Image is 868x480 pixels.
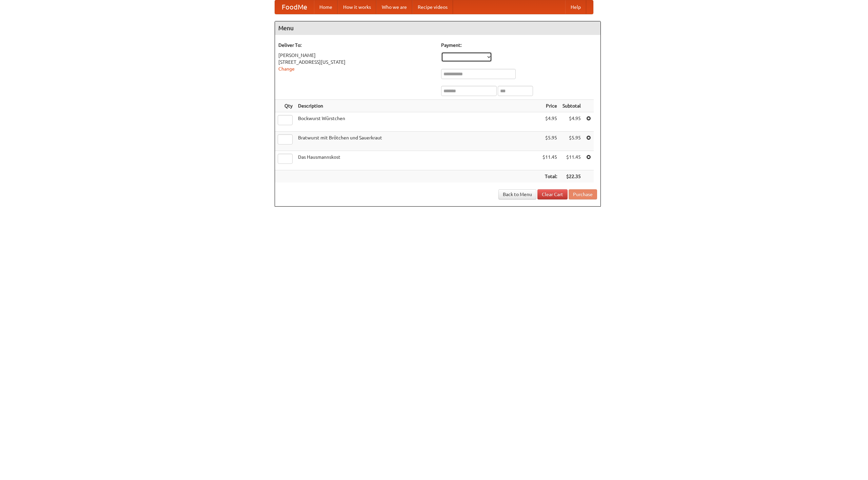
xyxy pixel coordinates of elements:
[540,112,560,132] td: $4.95
[275,100,295,112] th: Qty
[540,132,560,151] td: $5.95
[560,100,584,112] th: Subtotal
[560,170,584,183] th: $22.35
[540,151,560,170] td: $11.45
[412,0,453,14] a: Recipe videos
[278,52,434,59] div: [PERSON_NAME]
[295,112,540,132] td: Bockwurst Würstchen
[540,100,560,112] th: Price
[560,112,584,132] td: $4.95
[278,59,434,65] div: [STREET_ADDRESS][US_STATE]
[314,0,338,14] a: Home
[295,132,540,151] td: Bratwurst mit Brötchen und Sauerkraut
[338,0,376,14] a: How it works
[565,0,586,14] a: Help
[498,189,536,199] a: Back to Menu
[560,132,584,151] td: $5.95
[295,151,540,170] td: Das Hausmannskost
[560,151,584,170] td: $11.45
[569,189,597,199] button: Purchase
[295,100,540,112] th: Description
[376,0,412,14] a: Who we are
[540,170,560,183] th: Total:
[275,0,314,14] a: FoodMe
[278,66,295,72] a: Change
[537,189,568,199] a: Clear Cart
[275,21,600,35] h4: Menu
[278,42,434,49] h5: Deliver To:
[441,42,597,49] h5: Payment:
